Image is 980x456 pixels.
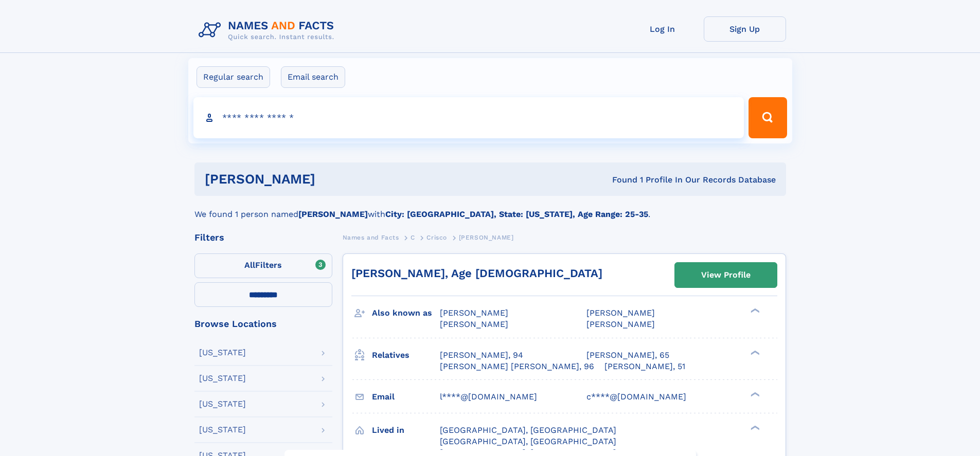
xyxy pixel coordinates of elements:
[459,234,514,241] span: [PERSON_NAME]
[351,267,602,280] a: [PERSON_NAME], Age [DEMOGRAPHIC_DATA]
[675,263,777,287] a: View Profile
[372,346,440,364] h3: Relatives
[194,16,343,44] img: Logo Names and Facts
[440,308,508,318] span: [PERSON_NAME]
[343,231,399,244] a: Names and Facts
[621,16,704,42] a: Log In
[586,350,669,361] a: [PERSON_NAME], 65
[440,319,508,329] span: [PERSON_NAME]
[748,349,760,356] div: ❯
[704,16,786,42] a: Sign Up
[205,173,464,186] h1: [PERSON_NAME]
[372,304,440,322] h3: Also known as
[426,234,447,241] span: Crisco
[440,436,616,446] span: [GEOGRAPHIC_DATA], [GEOGRAPHIC_DATA]
[748,307,760,314] div: ❯
[440,361,594,372] a: [PERSON_NAME] [PERSON_NAME], 96
[701,263,751,287] div: View Profile
[411,234,415,241] span: C
[440,425,616,435] span: [GEOGRAPHIC_DATA], [GEOGRAPHIC_DATA]
[411,231,415,244] a: C
[199,349,246,357] div: [US_STATE]
[464,174,776,186] div: Found 1 Profile In Our Records Database
[194,253,332,278] label: Filters
[281,66,345,88] label: Email search
[426,231,447,244] a: Crisco
[372,388,440,406] h3: Email
[440,350,523,361] a: [PERSON_NAME], 94
[194,319,332,329] div: Browse Locations
[586,308,655,318] span: [PERSON_NAME]
[298,209,368,219] b: [PERSON_NAME]
[586,319,655,329] span: [PERSON_NAME]
[193,97,744,138] input: search input
[197,66,270,88] label: Regular search
[199,400,246,408] div: [US_STATE]
[199,426,246,434] div: [US_STATE]
[604,361,685,372] a: [PERSON_NAME], 51
[385,209,648,219] b: City: [GEOGRAPHIC_DATA], State: [US_STATE], Age Range: 25-35
[748,424,760,431] div: ❯
[194,196,786,221] div: We found 1 person named with .
[748,391,760,397] div: ❯
[199,374,246,382] div: [US_STATE]
[749,97,787,138] button: Search Button
[244,260,255,270] span: All
[194,233,332,242] div: Filters
[372,422,440,439] h3: Lived in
